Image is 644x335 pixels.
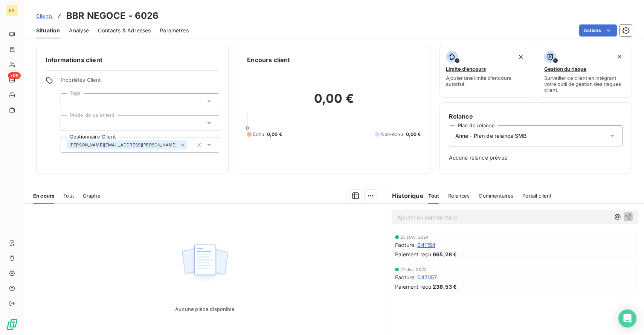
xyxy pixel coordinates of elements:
[67,98,73,105] input: Ajouter une valeur
[440,46,534,98] button: Limite d’encoursAjouter une limite d’encours autorisé
[33,193,54,199] span: En cours
[381,131,403,138] span: Non-échu
[479,193,513,199] span: Commentaires
[579,24,617,37] button: Actions
[63,193,74,199] span: Tout
[395,241,416,249] span: Facture :
[69,143,179,147] span: [PERSON_NAME][EMAIL_ADDRESS][PERSON_NAME][DOMAIN_NAME]
[400,235,429,239] span: 23 janv. 2024
[544,66,586,72] span: Gestion du risque
[446,75,527,87] span: Ajouter une limite d’encours autorisé
[395,283,431,291] span: Paiement reçu
[98,27,151,34] span: Contacts & Adresses
[538,46,632,98] button: Gestion du risqueSurveiller ce client en intégrant votre outil de gestion des risques client.
[69,27,89,34] span: Analyse
[449,154,623,161] span: Aucune relance prévue
[417,241,435,249] span: 041154
[187,142,193,148] input: Ajouter une valeur
[61,77,219,87] span: Propriétés Client
[67,120,73,126] input: Ajouter une valeur
[433,250,457,258] span: 665,28 €
[66,9,159,23] h3: BBR NEGOCE - 6026
[267,131,282,138] span: 0,00 €
[247,91,421,114] h2: 0,00 €
[395,250,431,258] span: Paiement reçu
[449,112,623,121] h6: Relance
[446,66,486,72] span: Limite d’encours
[448,193,470,199] span: Relances
[428,193,440,199] span: Tout
[175,306,234,312] span: Aucune pièce disponible
[544,75,626,93] span: Surveiller ce client en intégrant votre outil de gestion des risques client.
[406,131,421,138] span: 0,00 €
[395,273,416,281] span: Facture :
[417,273,437,281] span: 037057
[618,309,636,327] div: Open Intercom Messenger
[253,131,264,138] span: Échu
[433,283,457,291] span: 236,53 €
[46,55,219,64] h6: Informations client
[6,5,18,17] div: EX
[400,267,427,272] span: 21 déc. 2023
[8,72,21,79] span: +99
[36,12,53,20] a: Clients
[160,27,189,34] span: Paramètres
[83,193,101,199] span: Graphe
[36,13,53,19] span: Clients
[247,55,290,64] h6: Encours client
[246,125,249,131] span: 0
[522,193,551,199] span: Portail client
[455,132,527,140] span: Anne - Plan de relance SMB
[36,27,60,34] span: Situation
[6,318,18,330] img: Logo LeanPay
[181,240,229,287] img: Empty state
[386,191,424,200] h6: Historique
